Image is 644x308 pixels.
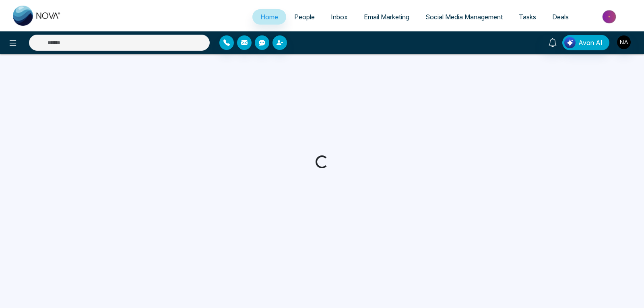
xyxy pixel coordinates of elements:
[286,9,323,25] a: People
[252,9,286,25] a: Home
[519,13,536,21] span: Tasks
[364,13,409,21] span: Email Marketing
[260,13,278,21] span: Home
[356,9,417,25] a: Email Marketing
[294,13,315,21] span: People
[331,13,348,21] span: Inbox
[562,35,609,50] button: Avon AI
[552,13,569,21] span: Deals
[13,6,61,26] img: Nova CRM Logo
[617,35,631,49] img: User Avatar
[544,9,577,25] a: Deals
[323,9,356,25] a: Inbox
[417,9,511,25] a: Social Media Management
[425,13,503,21] span: Social Media Management
[564,37,576,48] img: Lead Flow
[578,38,603,48] span: Avon AI
[581,8,639,26] img: Market-place.gif
[511,9,544,25] a: Tasks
